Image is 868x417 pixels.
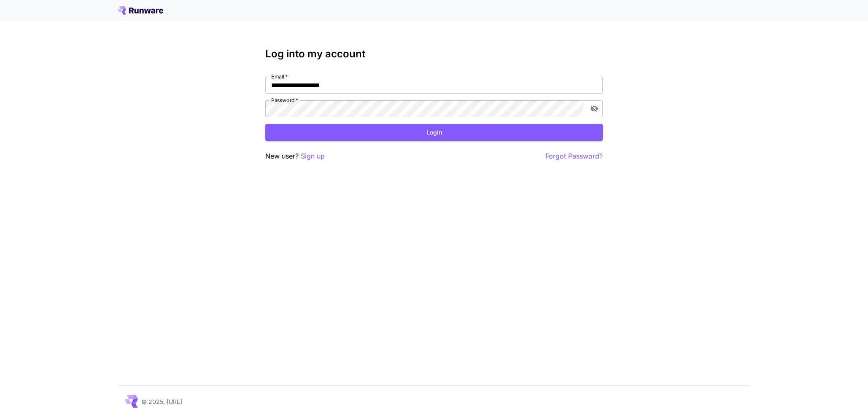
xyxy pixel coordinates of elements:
button: Forgot Password? [545,151,603,161]
p: New user? [265,151,325,161]
button: Login [265,124,603,141]
label: Email [271,73,288,80]
button: toggle password visibility [587,101,602,116]
p: © 2025, [URL] [141,397,182,406]
button: Sign up [301,151,325,161]
label: Password [271,97,298,104]
h3: Log into my account [265,48,603,60]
